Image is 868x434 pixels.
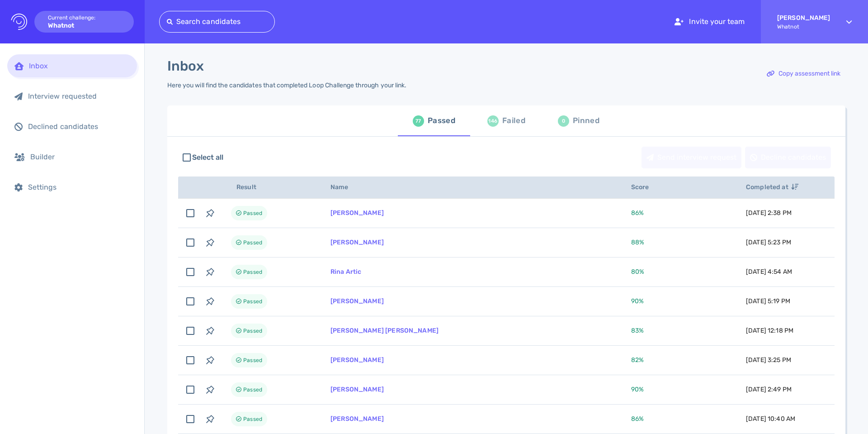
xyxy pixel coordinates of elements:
[631,238,644,246] span: 88 %
[746,238,791,246] span: [DATE] 5:23 PM
[330,327,439,334] a: [PERSON_NAME] [PERSON_NAME]
[487,115,499,127] div: 146
[243,267,262,277] span: Passed
[428,114,455,128] div: Passed
[243,384,262,395] span: Passed
[762,63,845,85] button: Copy assessment link
[243,355,262,366] span: Passed
[330,415,384,423] a: [PERSON_NAME]
[330,356,384,364] a: [PERSON_NAME]
[28,92,130,100] div: Interview requested
[30,153,130,161] div: Builder
[220,176,320,199] th: Result
[746,297,790,305] span: [DATE] 5:19 PM
[631,268,644,276] span: 80 %
[330,268,362,276] a: Rina Artic
[167,81,406,89] div: Here you will find the candidates that completed Loop Challenge through your link.
[745,147,830,168] div: Decline candidates
[746,209,792,217] span: [DATE] 2:38 PM
[573,114,599,128] div: Pinned
[243,414,262,424] span: Passed
[243,325,262,336] span: Passed
[28,122,130,131] div: Declined candidates
[631,183,659,191] span: Score
[777,24,830,30] span: Whatnot
[243,208,262,219] span: Passed
[330,386,384,393] a: [PERSON_NAME]
[746,386,792,393] span: [DATE] 2:49 PM
[631,415,644,423] span: 86 %
[243,296,262,307] span: Passed
[192,152,224,163] span: Select all
[642,147,741,168] button: Send interview request
[746,268,792,276] span: [DATE] 4:54 AM
[746,356,791,364] span: [DATE] 3:25 PM
[762,63,845,84] div: Copy assessment link
[746,415,795,423] span: [DATE] 10:40 AM
[746,183,798,191] span: Completed at
[28,183,130,191] div: Settings
[631,356,644,364] span: 82 %
[777,14,830,22] strong: [PERSON_NAME]
[631,386,644,393] span: 90 %
[330,183,359,191] span: Name
[746,327,793,334] span: [DATE] 12:18 PM
[413,115,424,127] div: 77
[330,209,384,217] a: [PERSON_NAME]
[243,237,262,248] span: Passed
[631,209,644,217] span: 86 %
[558,115,569,127] div: 0
[167,58,204,74] h1: Inbox
[631,297,644,305] span: 90 %
[502,114,525,128] div: Failed
[745,147,831,168] button: Decline candidates
[29,62,130,70] div: Inbox
[330,238,384,246] a: [PERSON_NAME]
[330,297,384,305] a: [PERSON_NAME]
[631,327,644,334] span: 83 %
[642,147,741,168] div: Send interview request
